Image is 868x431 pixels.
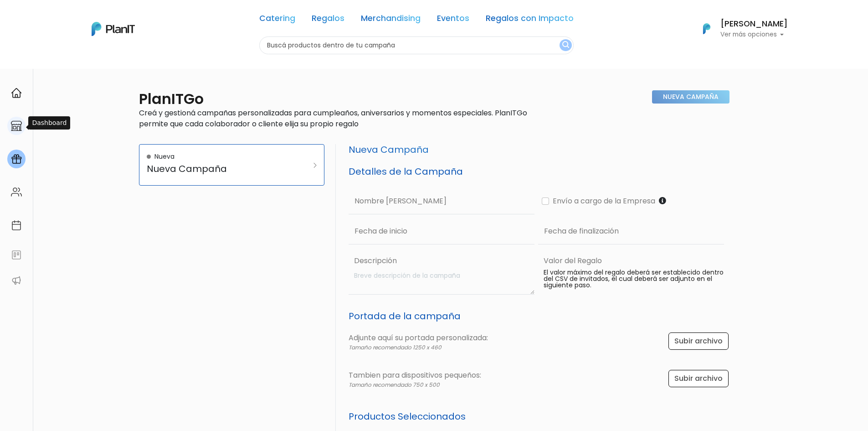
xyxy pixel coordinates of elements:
img: arrow_right-9280cc79ecefa84298781467ce90b80af3baf8c02d32ced3b0099fbab38e4a3c.svg [313,163,317,168]
img: feedback-78b5a0c8f98aac82b08bfc38622c3050aee476f2c9584af64705fc4e61158814.svg [11,249,22,260]
img: marketplace-4ceaa7011d94191e9ded77b95e3339b90024bf715f7c57f8cf31f2d8c509eaba.svg [11,120,22,131]
p: Tamaño recomendado 1250 x 460 [349,343,488,352]
h5: Portada de la campaña [349,311,729,322]
h5: Nueva Campaña [349,144,724,155]
input: Fecha de inicio [349,218,534,244]
input: Nombre de Campaña [349,188,534,214]
img: home-e721727adea9d79c4d83392d1f703f7f8bce08238fde08b1acbfd93340b81755.svg [11,88,22,99]
h6: [PERSON_NAME] [720,20,788,28]
p: Tambien para dispositivos pequeños: [349,370,481,381]
p: Ver más opciones [720,31,788,38]
input: Buscá productos dentro de tu campaña [259,36,574,54]
img: people-662611757002400ad9ed0e3c099ab2801c6687ba6c219adb57efc949bc21e19d.svg [11,187,22,197]
p: El valor máximo del regalo deberá ser establecido dentro del CSV de invitados, el cual deberá ser... [544,270,724,289]
a: Merchandising [361,15,421,26]
p: Tamaño recomendado 750 x 500 [349,381,481,389]
a: Nueva Nueva Campaña [139,144,324,186]
a: Catering [259,15,295,26]
div: Dashboard [28,116,70,130]
button: PlanIt Logo [PERSON_NAME] Ver más opciones [691,17,788,41]
img: campaigns-02234683943229c281be62815700db0a1741e53638e28bf9629b52c665b00959.svg [11,154,22,165]
div: ¿Necesitás ayuda? [47,9,131,26]
img: calendar-87d922413cdce8b2cf7b7f5f62616a5cf9e4887200fb71536465627b3292af00.svg [11,220,22,231]
label: Valor del Regalo [544,255,602,266]
input: Fecha de finalización [538,218,724,244]
a: Eventos [437,15,469,26]
a: Regalos con Impacto [486,15,574,26]
label: Envío a cargo de la Empresa [549,196,655,207]
h5: Productos Seleccionados [349,411,729,422]
h5: Nueva Campaña [147,163,291,174]
img: partners-52edf745621dab592f3b2c58e3bca9d71375a7ef29c3b500c9f145b62cc070d4.svg [11,275,22,286]
img: PlanIt Logo [92,22,135,36]
label: Descripción [350,255,534,266]
h2: PlanITGo [139,90,204,108]
h5: Detalles de la Campaña [349,166,724,177]
p: Creá y gestioná campañas personalizadas para cumpleaños, aniversarios y momentos especiales. Plan... [139,108,533,130]
p: Nueva [154,152,175,161]
p: Adjunte aquí su portada personalizada: [349,332,488,343]
a: Regalos [312,15,344,26]
img: PlanIt Logo [697,19,717,39]
img: search_button-432b6d5273f82d61273b3651a40e1bd1b912527efae98b1b7a1b2c0702e16a8d.svg [562,41,569,50]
